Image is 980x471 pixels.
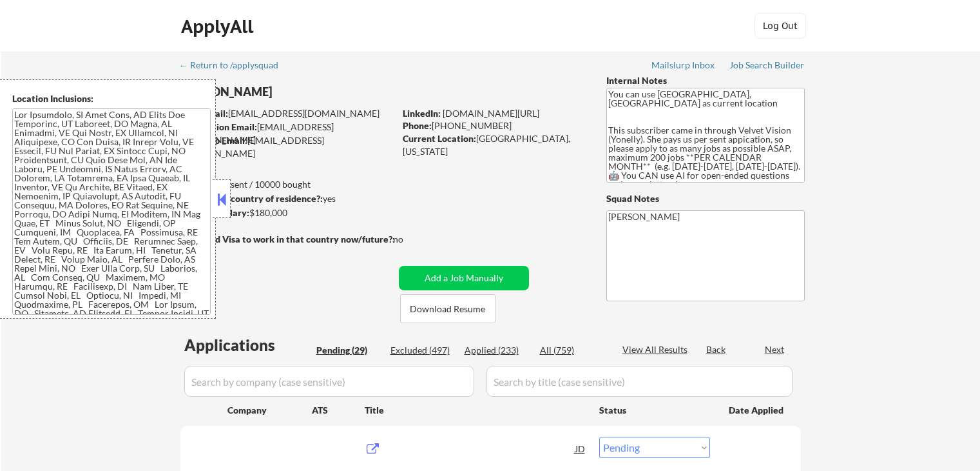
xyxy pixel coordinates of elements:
[393,233,430,246] div: no
[400,294,495,323] button: Download Resume
[403,133,476,144] strong: Current Location:
[365,404,587,417] div: Title
[403,120,432,131] strong: Phone:
[403,108,441,119] strong: LinkedIn:
[399,266,529,290] button: Add a Job Manually
[180,192,390,205] div: yes
[180,134,394,159] div: [EMAIL_ADDRESS][DOMAIN_NAME]
[486,366,793,397] input: Search by title (case sensitive)
[443,108,539,119] a: [DOMAIN_NAME][URL]
[180,178,394,191] div: 233 sent / 10000 bought
[390,344,455,357] div: Excluded (497)
[180,234,395,245] strong: Will need Visa to work in that country now/future?:
[316,344,381,357] div: Pending (29)
[180,193,323,204] strong: Can work in country of residence?:
[599,398,710,421] div: Status
[403,132,585,157] div: [GEOGRAPHIC_DATA], [US_STATE]
[180,84,445,100] div: [PERSON_NAME]
[184,366,474,397] input: Search by company (case sensitive)
[754,13,806,39] button: Log Out
[651,61,716,70] div: Mailslurp Inbox
[651,60,716,73] a: Mailslurp Inbox
[312,404,365,417] div: ATS
[179,61,291,70] div: ← Return to /applysquad
[181,107,394,120] div: [EMAIL_ADDRESS][DOMAIN_NAME]
[574,437,587,460] div: JD
[606,192,805,205] div: Squad Notes
[12,92,211,105] div: Location Inclusions:
[706,343,727,356] div: Back
[227,404,312,417] div: Company
[606,74,805,87] div: Internal Notes
[179,60,291,73] a: ← Return to /applysquad
[729,61,805,70] div: Job Search Builder
[540,344,604,357] div: All (759)
[184,337,312,353] div: Applications
[729,404,785,417] div: Date Applied
[181,121,394,146] div: [EMAIL_ADDRESS][DOMAIN_NAME]
[181,15,257,37] div: ApplyAll
[465,344,529,357] div: Applied (233)
[765,343,785,356] div: Next
[622,343,691,356] div: View All Results
[180,206,394,219] div: $180,000
[729,60,805,73] a: Job Search Builder
[403,119,585,132] div: [PHONE_NUMBER]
